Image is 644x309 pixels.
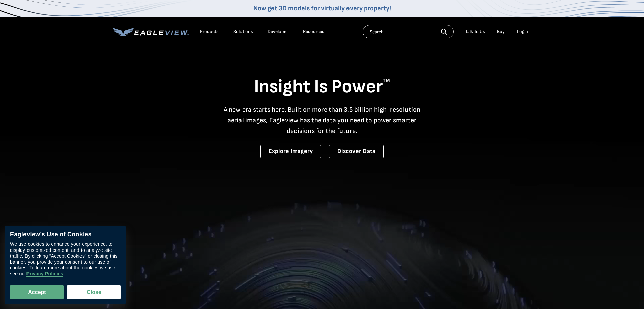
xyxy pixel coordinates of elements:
a: Developer [268,29,288,35]
p: A new era starts here. Built on more than 3.5 billion high-resolution aerial images, Eagleview ha... [219,104,425,137]
div: We use cookies to enhance your experience, to display customized content, and to analyze site tra... [10,242,121,277]
a: Explore Imagery [260,145,321,158]
button: Close [67,285,121,299]
div: Resources [303,29,324,35]
div: Eagleview’s Use of Cookies [10,231,121,238]
a: Now get 3D models for virtually every property! [253,4,391,12]
div: Login [517,29,528,35]
sup: TM [383,78,390,84]
div: Talk To Us [465,29,485,35]
input: Search [363,25,454,38]
div: Products [200,29,219,35]
a: Discover Data [329,145,384,158]
button: Accept [10,285,64,299]
div: Solutions [233,29,253,35]
a: Privacy Policies [26,271,63,277]
h1: Insight Is Power [113,75,531,99]
a: Buy [497,29,505,35]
